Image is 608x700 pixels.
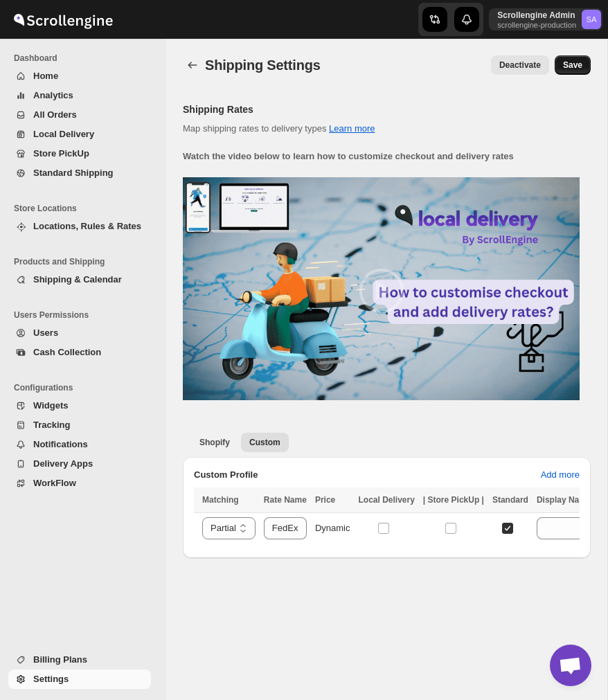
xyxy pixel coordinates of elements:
[497,10,576,21] p: Scrollengine Admin
[358,495,414,505] span: Local Delivery
[311,513,355,544] td: Dynamic
[33,168,114,178] span: Standard Shipping
[33,674,69,684] span: Settings
[8,105,151,125] button: All Orders
[492,495,528,505] span: Standard
[8,454,151,474] button: Delivery Apps
[8,323,151,343] button: Users
[8,435,151,454] button: Notifications
[33,400,68,411] span: Widgets
[33,327,58,338] span: Users
[14,309,157,321] span: Users Permissions
[8,670,151,689] button: Settings
[537,495,591,505] span: Display Name
[491,55,549,75] button: Deactivate
[8,270,151,289] button: Shipping & Calendar
[8,650,151,670] button: Billing Plans
[8,474,151,493] button: WorkFlow
[8,86,151,105] button: Analytics
[8,66,151,86] button: Home
[8,343,151,362] button: Cash Collection
[249,437,280,448] span: Custom
[8,415,151,435] button: Tracking
[205,57,321,73] span: Shipping Settings
[33,458,93,469] span: Delivery Apps
[183,151,514,161] b: Watch the video below to learn how to customize checkout and delivery rates
[555,55,591,75] button: Save
[550,645,591,686] a: Open chat
[33,274,122,285] span: Shipping & Calendar
[489,8,602,30] button: User menu
[533,464,588,486] button: Add more
[541,468,580,482] span: Add more
[33,221,141,231] span: Locations, Rules & Rates
[14,382,157,393] span: Configurations
[33,439,88,449] span: Notifications
[33,90,73,100] span: Analytics
[199,437,230,448] span: Shopify
[315,495,335,505] span: Price
[329,123,375,134] button: Learn more
[33,129,94,139] span: Local Delivery
[14,53,157,64] span: Dashboard
[264,495,307,505] span: Rate Name
[582,10,601,29] span: Scrollengine Admin
[563,60,582,71] span: Save
[8,396,151,415] button: Widgets
[202,495,239,505] span: Matching
[183,123,375,134] span: Map shipping rates to delivery types
[587,15,597,24] text: SA
[8,217,151,236] button: Locations, Rules & Rates
[33,420,70,430] span: Tracking
[183,55,202,75] button: back
[11,2,115,37] img: ScrollEngine
[33,654,87,665] span: Billing Plans
[423,495,484,505] span: | Store PickUp |
[33,148,89,159] span: Store PickUp
[264,517,307,539] input: Rate Name
[33,71,58,81] span: Home
[183,102,580,116] h2: Shipping Rates
[33,478,76,488] span: WorkFlow
[33,109,77,120] span: All Orders
[14,203,157,214] span: Store Locations
[499,60,541,71] span: Deactivate
[33,347,101,357] span: Cash Collection
[194,468,258,482] h2: Custom Profile
[183,177,580,400] img: customizeCheckout.png
[14,256,157,267] span: Products and Shipping
[497,21,576,29] p: scrollengine-production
